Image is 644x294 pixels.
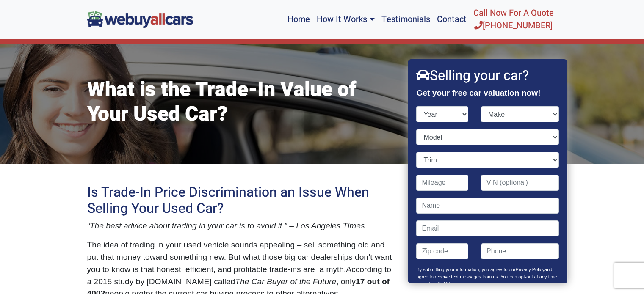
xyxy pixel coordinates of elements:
[87,221,100,230] span: “Th
[87,240,392,274] span: The idea of trading in your used vehicle sounds appealing – sell something old and put that money...
[417,88,541,97] strong: Get your free car valuation now!
[87,265,392,286] span: According to a 2015 study by [DOMAIN_NAME] called
[417,68,559,84] h2: Selling your car?
[378,3,434,36] a: Testimonials
[284,3,313,36] a: Home
[417,220,559,236] input: Email
[336,277,356,286] span: , only
[481,243,559,259] input: Phone
[417,198,559,214] input: Name
[434,3,470,36] a: Contact
[417,175,469,191] input: Mileage
[481,175,559,191] input: VIN (optional)
[516,267,544,272] a: Privacy Policy
[87,184,396,217] h2: Is Trade-In Price Discrimination an Issue When Selling Your Used Car?
[87,11,193,27] img: We Buy All Cars in NJ logo
[99,221,365,230] span: e best advice about trading in your car is to avoid it.” – Los Angeles Times
[235,277,336,286] span: The Car Buyer of the Future
[313,3,378,36] a: How It Works
[417,266,559,291] p: By submitting your information, you agree to our and agree to receive text messages from us. You ...
[87,78,396,126] h1: What is the Trade-In Value of Your Used Car?
[470,3,557,36] a: Call Now For A Quote[PHONE_NUMBER]
[417,243,469,259] input: Zip code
